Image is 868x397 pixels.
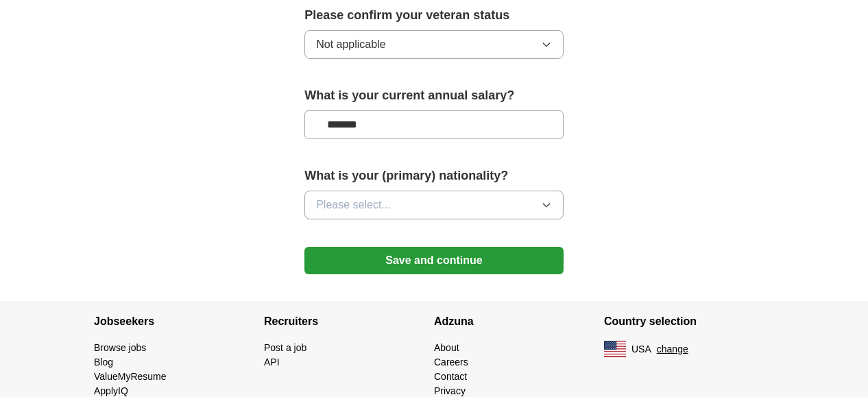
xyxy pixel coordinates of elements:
[304,247,564,274] button: Save and continue
[264,357,280,368] a: API
[434,371,467,382] a: Contact
[434,357,468,368] a: Careers
[264,342,306,353] a: Post a job
[304,167,564,185] label: What is your (primary) nationality?
[94,371,167,382] a: ValueMyResume
[94,385,128,396] a: ApplyIQ
[94,342,146,353] a: Browse jobs
[434,385,466,396] a: Privacy
[316,36,385,53] span: Not applicable
[304,86,564,105] label: What is your current annual salary?
[631,342,651,357] span: USA
[304,191,564,219] button: Please select...
[604,302,774,341] h4: Country selection
[434,342,459,353] a: About
[316,197,391,213] span: Please select...
[604,341,626,357] img: US flag
[657,342,688,357] button: change
[94,357,113,368] a: Blog
[304,30,564,59] button: Not applicable
[304,6,564,25] label: Please confirm your veteran status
